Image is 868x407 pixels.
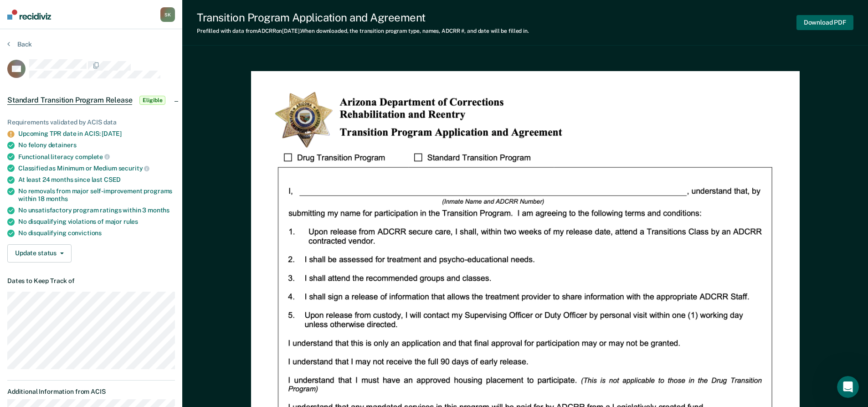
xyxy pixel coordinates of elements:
[7,96,132,105] span: Standard Transition Program Release
[123,218,138,225] span: rules
[68,229,102,237] span: convictions
[18,141,175,149] div: No felony
[7,10,51,20] img: Recidiviz
[837,376,859,398] iframe: Intercom live chat
[118,165,150,172] span: security
[160,7,175,22] div: S K
[48,141,77,149] span: detainers
[7,118,175,126] div: Requirements validated by ACIS data
[197,11,529,24] div: Transition Program Application and Agreement
[104,176,121,183] span: CSED
[18,206,175,214] div: No unsatisfactory program ratings within 3
[139,96,165,105] span: Eligible
[18,153,175,161] div: Functional literacy
[18,130,175,138] div: Upcoming TPR date in ACIS: [DATE]
[18,187,175,203] div: No removals from major self-improvement programs within 18
[75,153,110,160] span: complete
[148,206,169,214] span: months
[46,195,68,202] span: months
[7,40,32,48] button: Back
[7,244,72,263] button: Update status
[7,277,175,285] dt: Dates to Keep Track of
[160,7,175,22] button: SK
[18,176,175,184] div: At least 24 months since last
[18,218,175,226] div: No disqualifying violations of major
[18,229,175,237] div: No disqualifying
[796,15,853,30] button: Download PDF
[18,164,175,172] div: Classified as Minimum or Medium
[197,28,529,34] div: Prefilled with data from ADCRR on [DATE] . When downloaded, the transition program type, names, A...
[7,388,175,396] dt: Additional Information from ACIS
